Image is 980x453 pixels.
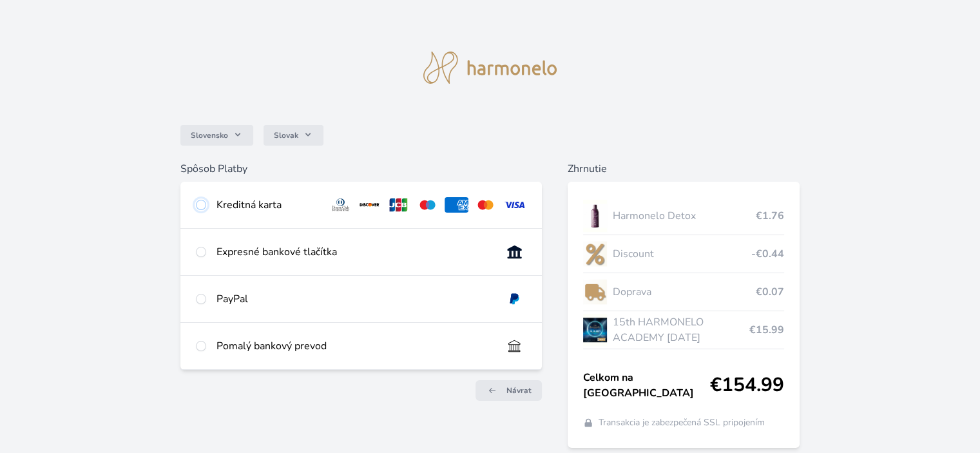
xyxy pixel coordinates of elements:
[445,197,468,213] img: amex.svg
[476,380,542,401] a: Návrat
[583,200,608,232] img: DETOX_se_stinem_x-lo.jpg
[416,197,439,213] img: maestro.svg
[756,208,784,224] span: €1.76
[216,197,318,213] div: Kreditná karta
[503,244,526,260] img: onlineBanking_SK.svg
[503,291,526,307] img: paypal.svg
[191,130,228,140] span: Slovensko
[583,314,608,346] img: AKADEMIE_2025_virtual_1080x1080_ticket-lo.jpg
[506,385,532,396] span: Návrat
[216,338,492,354] div: Pomalý bankový prevod
[612,314,749,345] span: 15th HARMONELO ACADEMY [DATE]
[612,284,755,300] span: Doprava
[274,130,298,140] span: Slovak
[474,197,497,213] img: mc.svg
[180,161,541,177] h6: Spôsob Platby
[583,238,608,270] img: discount-lo.png
[568,161,800,177] h6: Zhrnutie
[756,284,784,300] span: €0.07
[503,197,526,213] img: visa.svg
[710,374,784,397] span: €154.99
[216,291,492,307] div: PayPal
[583,276,608,308] img: delivery-lo.png
[423,52,557,84] img: logo.svg
[264,125,323,146] button: Slovak
[329,197,352,213] img: diners.svg
[599,416,765,429] span: Transakcia je zabezpečená SSL pripojením
[749,322,784,338] span: €15.99
[503,338,526,354] img: bankTransfer_IBAN.svg
[612,246,751,262] span: Discount
[216,244,492,260] div: Expresné bankové tlačítka
[751,246,784,262] span: -€0.44
[358,197,381,213] img: discover.svg
[583,370,710,401] span: Celkom na [GEOGRAPHIC_DATA]
[180,125,253,146] button: Slovensko
[612,208,755,224] span: Harmonelo Detox
[387,197,410,213] img: jcb.svg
